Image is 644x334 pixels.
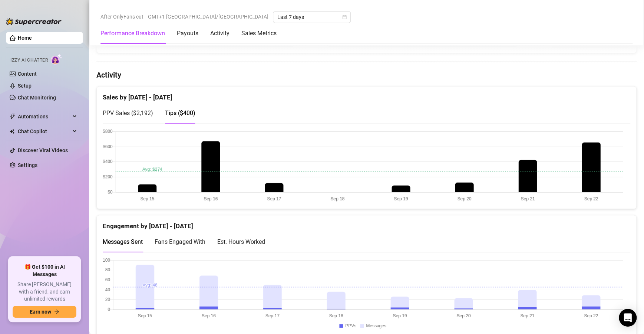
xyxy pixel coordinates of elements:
[13,263,76,278] span: 🎁 Get $100 in AI Messages
[18,147,68,153] a: Discover Viral Videos
[18,111,70,122] span: Automations
[103,109,153,117] span: PPV Sales ( $2,192 )
[103,215,630,231] div: Engagement by [DATE] - [DATE]
[18,125,70,137] span: Chat Copilot
[342,15,347,19] span: calendar
[18,162,37,168] a: Settings
[18,35,32,41] a: Home
[165,109,195,117] span: Tips ( $400 )
[18,83,32,89] a: Setup
[51,54,62,65] img: AI Chatter
[103,86,630,102] div: Sales by [DATE] - [DATE]
[13,306,76,318] button: Earn nowarrow-right
[30,309,51,315] span: Earn now
[18,95,56,101] a: Chat Monitoring
[18,71,37,77] a: Content
[241,29,277,38] div: Sales Metrics
[100,29,165,38] div: Performance Breakdown
[619,309,637,327] div: Open Intercom Messenger
[6,18,62,25] img: logo-BBDzfeDw.svg
[10,57,48,64] span: Izzy AI Chatter
[100,11,143,22] span: After OnlyFans cut
[155,238,205,245] span: Fans Engaged With
[10,114,16,119] span: thunderbolt
[54,309,59,314] span: arrow-right
[210,29,229,38] div: Activity
[10,129,14,134] img: Chat Copilot
[177,29,198,38] div: Payouts
[148,11,268,22] span: GMT+1 [GEOGRAPHIC_DATA]/[GEOGRAPHIC_DATA]
[217,237,265,246] div: Est. Hours Worked
[277,12,346,23] span: Last 7 days
[13,281,76,303] span: Share [PERSON_NAME] with a friend, and earn unlimited rewards
[96,70,637,80] h4: Activity
[103,238,143,245] span: Messages Sent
